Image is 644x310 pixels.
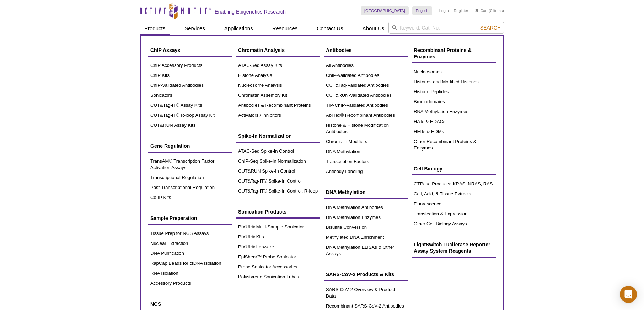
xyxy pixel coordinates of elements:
h2: Enabling Epigenetics Research [215,9,286,15]
a: PIXUL® Kits [236,232,320,242]
a: Register [454,8,468,13]
a: ChIP Accessory Products [148,61,232,70]
a: ATAC-Seq Spike-In Control [236,146,320,156]
a: CUT&Tag-IT® Spike-In Control [236,176,320,186]
span: SARS-CoV-2 Products & Kits [326,272,394,277]
span: Sample Preparation [150,215,197,221]
div: Open Intercom Messenger [620,286,637,303]
a: DNA Purification [148,248,232,258]
a: Cell, Acid, & Tissue Extracts [412,189,496,199]
a: Histone Peptides [412,87,496,97]
a: AbFlex® Recombinant Antibodies [324,110,408,120]
a: Transcription Factors [324,157,408,167]
a: RapCap Beads for cfDNA Isolation [148,258,232,268]
span: Search [480,25,501,31]
a: CUT&Tag-IT® Spike-In Control, R-loop [236,186,320,196]
a: HMTs & HDMs [412,127,496,137]
a: Sonication Products [236,205,320,219]
span: Antibodies [326,47,351,53]
a: RNA Methylation Enzymes [412,107,496,117]
a: Recombinant Proteins & Enzymes [412,43,496,63]
button: Search [478,25,503,31]
a: Post-Transcriptional Regulation [148,183,232,193]
a: Antibodies [324,43,408,57]
span: DNA Methylation [326,189,365,195]
a: Cart [475,8,488,13]
a: Contact Us [312,22,347,35]
span: Sonication Products [238,209,286,215]
a: RNA Isolation [148,268,232,278]
a: Chromatin Assembly Kit [236,90,320,100]
a: CUT&RUN Spike-In Control [236,166,320,176]
a: Nuclear Extraction [148,238,232,248]
a: Chromatin Analysis [236,43,320,57]
li: (0 items) [475,6,504,15]
a: SARS-CoV-2 Products & Kits [324,268,408,281]
span: ChIP Assays [150,47,180,53]
a: Fluorescence [412,199,496,209]
a: Other Cell Biology Assays [412,219,496,229]
a: Nucleosomes [412,67,496,77]
a: Services [180,22,209,35]
span: Spike-In Normalization [238,133,292,139]
a: Tissue Prep for NGS Assays [148,228,232,238]
a: HATs & HDACs [412,117,496,127]
a: ChIP-Validated Antibodies [324,70,408,80]
a: English [412,6,432,15]
a: CUT&Tag-IT® R-loop Assay Kit [148,110,232,120]
a: Accessory Products [148,278,232,288]
a: ChIP Kits [148,70,232,80]
a: DNA Methylation [324,185,408,199]
a: CUT&RUN-Validated Antibodies [324,90,408,100]
a: Antibody Labeling [324,167,408,177]
a: Nucleosome Analysis [236,80,320,90]
a: Bromodomains [412,97,496,107]
a: DNA Methylation Enzymes [324,212,408,222]
a: Bisulfite Conversion [324,222,408,232]
a: Histone & Histone Modification Antibodies [324,120,408,137]
a: Applications [220,22,257,35]
a: Sample Preparation [148,211,232,225]
a: LightSwitch Luciferase Reporter Assay System Reagents [412,238,496,258]
a: Other Recombinant Proteins & Enzymes [412,137,496,153]
a: All Antibodies [324,61,408,70]
a: PIXUL® Multi-Sample Sonicator [236,222,320,232]
span: Cell Biology [414,166,442,172]
a: DNA Methylation Antibodies [324,203,408,212]
a: Login [439,8,449,13]
a: Histone Analysis [236,70,320,80]
a: SARS-CoV-2 Overview & Product Data [324,285,408,301]
a: Transfection & Expression [412,209,496,219]
span: Chromatin Analysis [238,47,285,53]
a: Spike-In Normalization [236,129,320,143]
a: Activators / Inhibitors [236,110,320,120]
a: CUT&Tag-Validated Antibodies [324,80,408,90]
a: Products [140,22,170,35]
a: Histones and Modified Histones [412,77,496,87]
a: CUT&RUN Assay Kits [148,120,232,130]
a: Cell Biology [412,162,496,175]
a: ChIP Assays [148,43,232,57]
a: GTPase Products: KRAS, NRAS, RAS [412,179,496,189]
li: | [451,6,452,15]
a: Sonicators [148,90,232,100]
img: Your Cart [475,9,478,12]
span: LightSwitch Luciferase Reporter Assay System Reagents [414,242,490,254]
a: Resources [268,22,302,35]
a: TIP-ChIP-Validated Antibodies [324,100,408,110]
span: NGS [150,301,161,307]
a: ATAC-Seq Assay Kits [236,61,320,70]
a: CUT&Tag-IT® Assay Kits [148,100,232,110]
a: Methylated DNA Enrichment [324,232,408,242]
a: DNA Methylation ELISAs & Other Assays [324,242,408,259]
a: ChIP-Validated Antibodies [148,80,232,90]
a: Polystyrene Sonication Tubes [236,272,320,282]
a: ChIP-Seq Spike-In Normalization [236,156,320,166]
a: About Us [358,22,389,35]
span: Recombinant Proteins & Enzymes [414,47,472,59]
a: PIXUL® Labware [236,242,320,252]
a: EpiShear™ Probe Sonicator [236,252,320,262]
a: DNA Methylation [324,147,408,157]
a: [GEOGRAPHIC_DATA] [361,6,409,15]
a: Co-IP Kits [148,193,232,203]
